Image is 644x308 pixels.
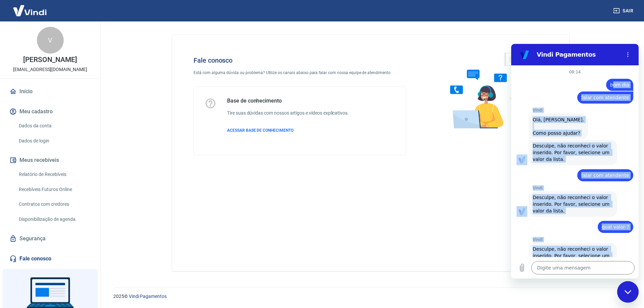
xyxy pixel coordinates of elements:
h6: Tire suas dúvidas com nossos artigos e vídeos explicativos. [227,110,349,117]
a: Contratos com credores [16,197,92,211]
a: Início [8,84,92,99]
h4: Fale conosco [194,56,406,64]
a: Fale conosco [8,251,92,266]
a: Relatório de Recebíveis [16,168,92,181]
p: Está com alguma dúvida ou problema? Utilize os canais abaixo para falar com nossa equipe de atend... [194,70,406,76]
iframe: Janela de mensagens [511,44,639,279]
a: Vindi Pagamentos [129,294,167,299]
a: Disponibilização de agenda [16,212,92,226]
button: Meus recebíveis [8,153,92,168]
button: Meu cadastro [8,104,92,119]
span: ACESSAR BASE DE CONHECIMENTO [227,128,293,133]
p: [PERSON_NAME] [23,56,77,63]
a: ACESSAR BASE DE CONHECIMENTO [227,127,349,133]
p: 2025 © [113,293,628,300]
a: Recebíveis Futuros Online [16,183,92,196]
iframe: Botão para abrir a janela de mensagens, conversa em andamento [617,281,639,303]
a: Dados de login [16,134,92,148]
img: Fale conosco [437,46,539,135]
h5: Base de conhecimento [227,98,349,104]
img: Vindi [8,0,52,21]
p: [EMAIL_ADDRESS][DOMAIN_NAME] [13,66,87,73]
a: Dados da conta [16,119,92,133]
div: V [37,27,64,54]
a: Segurança [8,231,92,246]
button: Sair [612,5,636,17]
